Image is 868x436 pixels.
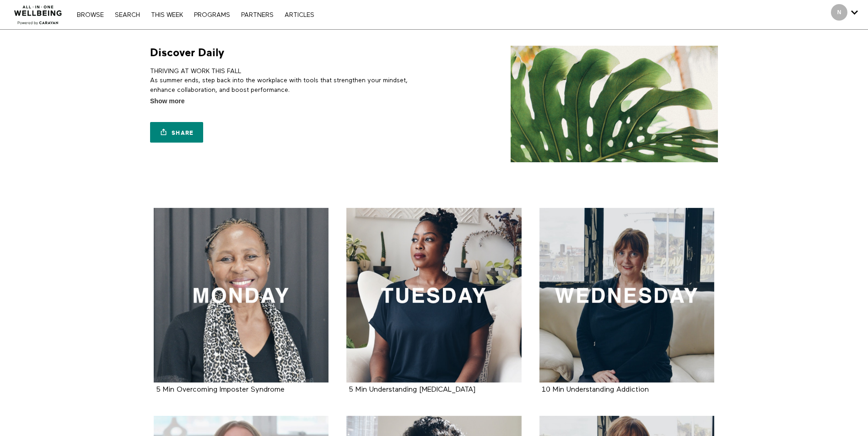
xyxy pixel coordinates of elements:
[349,386,475,393] strong: 5 Min Understanding Postpartum Depression
[156,386,285,393] a: 5 Min Overcoming Imposter Syndrome
[110,12,145,18] a: Search
[539,208,715,383] a: 10 Min Understanding Addiction
[72,10,318,19] nav: Primary
[150,96,184,106] span: Show more
[542,386,649,393] a: 10 Min Understanding Addiction
[146,12,188,18] a: THIS WEEK
[150,122,203,143] a: Share
[150,67,431,95] p: THRIVING AT WORK THIS FALL As summer ends, step back into the workplace with tools that strengthe...
[349,386,475,393] a: 5 Min Understanding [MEDICAL_DATA]
[346,208,522,383] a: 5 Min Understanding Postpartum Depression
[150,46,224,60] h1: Discover Daily
[154,208,329,383] a: 5 Min Overcoming Imposter Syndrome
[237,12,278,18] a: PARTNERS
[189,12,235,18] a: PROGRAMS
[72,12,108,18] a: Browse
[280,12,319,18] a: ARTICLES
[511,46,718,162] img: Discover Daily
